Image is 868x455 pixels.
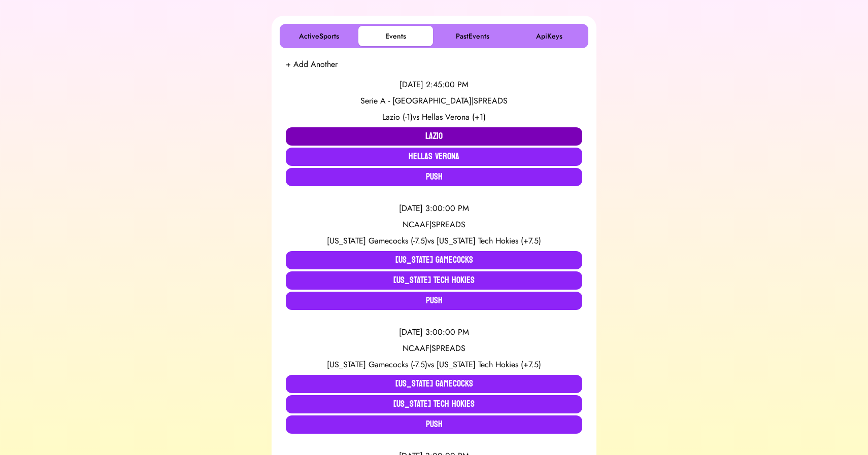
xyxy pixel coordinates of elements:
[286,415,582,434] button: Push
[286,375,582,393] button: [US_STATE] Gamecocks
[286,79,582,91] div: [DATE] 2:45:00 PM
[286,58,338,71] button: + Add Another
[286,95,582,107] div: Serie A - [GEOGRAPHIC_DATA] | SPREADS
[286,235,582,247] div: vs
[358,26,433,46] button: Events
[286,111,582,123] div: vs
[282,26,356,46] button: ActiveSports
[286,342,582,355] div: NCAAF | SPREADS
[437,359,541,370] span: [US_STATE] Tech Hokies (+7.5)
[286,326,582,338] div: [DATE] 3:00:00 PM
[286,148,582,166] button: Hellas Verona
[286,271,582,290] button: [US_STATE] Tech Hokies
[286,251,582,269] button: [US_STATE] Gamecocks
[327,359,427,370] span: [US_STATE] Gamecocks (-7.5)
[422,111,486,123] span: Hellas Verona (+1)
[286,127,582,146] button: Lazio
[327,235,427,247] span: [US_STATE] Gamecocks (-7.5)
[286,202,582,215] div: [DATE] 3:00:00 PM
[435,26,510,46] button: PastEvents
[286,395,582,413] button: [US_STATE] Tech Hokies
[437,235,541,247] span: [US_STATE] Tech Hokies (+7.5)
[286,219,582,231] div: NCAAF | SPREADS
[286,168,582,186] button: Push
[286,359,582,371] div: vs
[512,26,586,46] button: ApiKeys
[286,292,582,310] button: Push
[382,111,413,123] span: Lazio (-1)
